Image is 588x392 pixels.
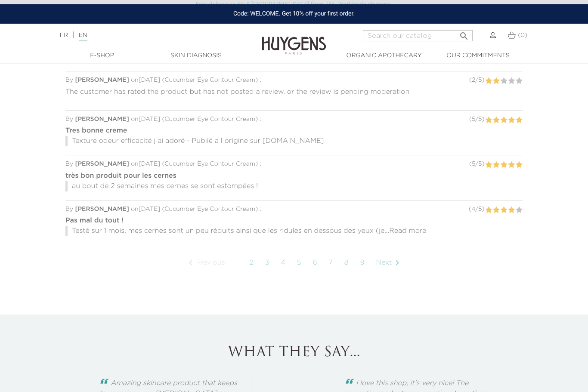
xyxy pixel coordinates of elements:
a: 3 [261,252,275,274]
a: Next [372,252,407,274]
a: E-Shop [59,51,145,60]
div: | [56,30,238,40]
a: 6 [308,252,322,274]
a: 8 [340,252,354,274]
a: 1 [231,252,243,274]
img: Huygens [262,23,326,56]
label: 5 [515,160,523,170]
span: Cucumber Eye Contour Cream [164,77,255,83]
label: 2 [492,115,500,126]
span: 5 [478,77,482,83]
div: The customer has rated the product but has not posted a review, or the review is pending moderation [65,85,523,103]
label: 2 [492,76,500,86]
div: ( / ) [469,115,484,124]
label: 5 [515,76,523,86]
span: 5 [478,206,482,212]
h2: What they say... [55,345,533,361]
p: Texture odeur efficacité j ai adoré - Publié a l origine sur [DOMAIN_NAME] [65,136,523,146]
span: Cucumber Eye Contour Cream [164,206,255,212]
label: 2 [492,160,500,170]
div: By on [DATE] ( ) : [65,76,523,85]
a: Skin Diagnosis [153,51,239,60]
i:  [459,28,469,39]
strong: Pas mal du tout ! [65,217,124,224]
a: 4 [276,252,291,274]
span: 2 [472,77,475,83]
span: [PERSON_NAME] [75,116,129,122]
p: Testé sur 1 mois, mes cernes sont un peu réduits ainsi que les ridules en dessous des yeux (je... [65,226,523,236]
span: 5 [478,116,482,122]
label: 1 [485,205,492,216]
span: Cucumber Eye Contour Cream [164,161,255,167]
a: 5 [293,252,306,274]
span: Cucumber Eye Contour Cream [164,116,255,122]
a: Our commitments [435,51,521,60]
label: 3 [500,160,508,170]
p: au bout de 2 semaines mes cernes se sont estompées ! [65,181,523,191]
label: 4 [508,76,515,86]
label: 3 [500,76,508,86]
div: By on [DATE] ( ) : [65,160,523,169]
label: 5 [515,205,523,216]
label: 4 [508,205,515,216]
label: 3 [500,205,508,216]
span: (0) [518,32,527,38]
i:  [186,258,196,268]
a: Organic Apothecary [341,51,427,60]
div: ( / ) [469,205,484,214]
a: 2 [245,252,258,274]
a: 9 [356,252,369,274]
label: 3 [500,115,508,126]
i:  [392,258,402,268]
strong: Tres bonne creme [65,127,127,134]
span: Read more [389,228,426,235]
span: 5 [478,161,482,167]
span: 4 [471,206,475,212]
div: By on [DATE] ( ) : [65,115,523,124]
span: 5 [472,116,475,122]
strong: très bon produit pour les cernes [65,173,176,179]
label: 5 [515,115,523,126]
label: 1 [485,160,492,170]
a: EN [79,32,87,41]
label: 1 [485,115,492,126]
span: 5 [472,161,475,167]
input: Search [363,30,473,41]
span: [PERSON_NAME] [75,161,129,167]
label: 4 [508,115,515,126]
label: 2 [492,205,500,216]
div: ( / ) [469,76,485,85]
a: FR [60,32,68,38]
a: 7 [324,252,337,274]
div: ( / ) [469,160,484,169]
a: Previous [181,252,229,274]
span: [PERSON_NAME] [75,206,129,212]
button:  [456,28,472,39]
label: 1 [485,76,492,86]
div: By on [DATE] ( ) : [65,205,523,214]
label: 4 [508,160,515,170]
span: [PERSON_NAME] [75,77,129,83]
